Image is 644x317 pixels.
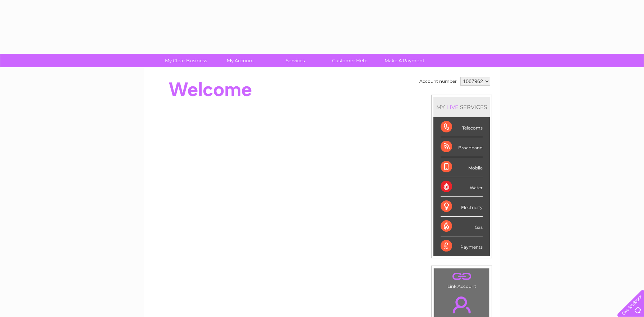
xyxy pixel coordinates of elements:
[441,197,483,217] div: Electricity
[441,236,483,256] div: Payments
[441,217,483,236] div: Gas
[441,177,483,197] div: Water
[434,268,489,291] td: Link Account
[441,117,483,137] div: Telecoms
[375,54,434,67] a: Make A Payment
[156,54,216,67] a: My Clear Business
[436,270,487,283] a: .
[445,104,460,110] div: LIVE
[441,157,483,177] div: Mobile
[441,137,483,157] div: Broadband
[320,54,379,67] a: Customer Help
[211,54,270,67] a: My Account
[266,54,325,67] a: Services
[418,75,459,87] td: Account number
[433,97,490,117] div: MY SERVICES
